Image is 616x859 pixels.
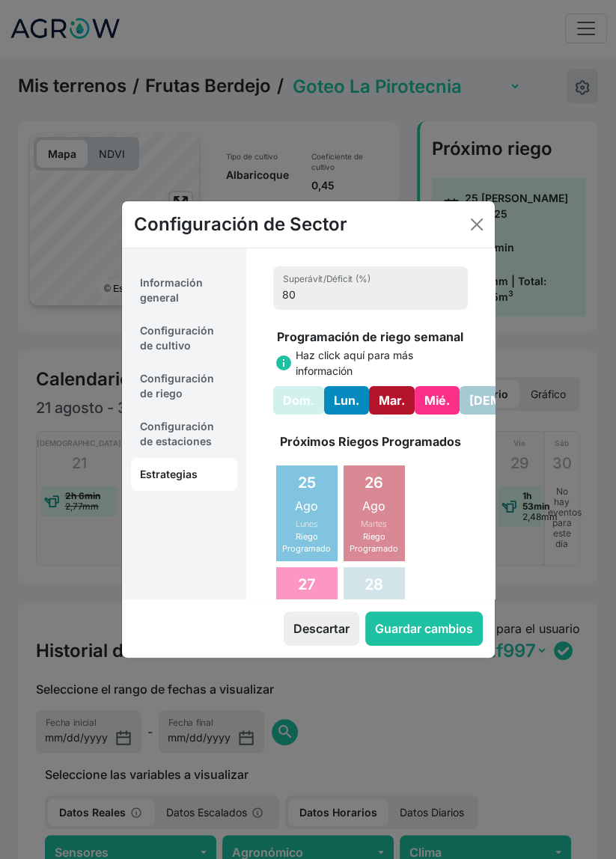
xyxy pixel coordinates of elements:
[131,266,237,314] a: Información general
[365,471,383,494] p: 26
[465,213,489,236] button: Close
[275,354,293,372] span: info
[296,518,318,531] p: Lunes
[273,266,468,310] input: Superávit/Déficit
[324,386,369,415] button: Lun.
[134,213,347,236] h5: Configuración de Sector
[280,434,461,449] b: Próximos Riegos Programados
[362,497,385,515] p: Ago
[298,573,316,596] p: 27
[362,599,385,617] p: Ago
[415,386,460,415] button: Mié.
[282,531,332,555] p: Riego Programado
[295,599,318,617] p: Ago
[295,497,318,515] p: Ago
[273,386,324,415] button: Dom.
[277,329,463,344] b: Programación de riego semanal
[273,346,468,380] a: Haz click aquí para más información
[365,573,383,596] p: 28
[361,518,387,531] p: Martes
[365,611,483,646] button: Guardar cambios
[369,386,415,415] button: Mar.
[131,458,237,491] a: Estrategias
[298,471,316,494] p: 25
[350,531,399,555] p: Riego Programado
[131,362,237,410] a: Configuración de riego
[131,314,237,362] a: Configuración de cultivo
[131,410,237,458] a: Configuración de estaciones
[284,611,359,646] button: Descartar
